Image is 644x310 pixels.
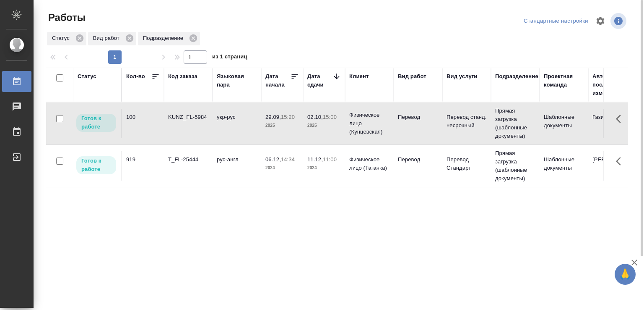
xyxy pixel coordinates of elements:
div: Дата начала [265,72,291,89]
td: [PERSON_NAME] [588,151,637,181]
td: 100 [122,109,164,138]
button: 🙏 [615,264,636,285]
p: 06.12, [265,156,281,163]
button: Здесь прячутся важные кнопки [611,151,631,171]
span: Работы [46,11,86,24]
td: рус-англ [213,151,261,181]
div: Кол-во [126,72,145,81]
p: 15:20 [281,114,295,120]
div: Проектная команда [544,72,584,89]
td: Прямая загрузка (шаблонные документы) [491,102,540,144]
td: Прямая загрузка (шаблонные документы) [491,145,540,187]
div: Вид услуги [447,72,478,81]
span: Посмотреть информацию [610,13,628,29]
div: Подразделение [495,72,538,81]
p: 15:00 [323,114,337,120]
button: Здесь прячутся важные кнопки [611,109,631,129]
div: Языковая пара [217,72,257,89]
p: 2024 [307,164,341,172]
p: Физическое лицо (Таганка) [349,155,390,172]
div: Статус [78,72,96,81]
p: Перевод [398,155,438,164]
td: Шаблонные документы [540,109,588,138]
p: Готов к работе [81,114,111,131]
td: Газизов Ринат [588,109,637,138]
p: 11.12, [307,156,323,163]
span: Настроить таблицу [590,11,610,31]
p: Перевод [398,113,438,121]
td: Шаблонные документы [540,151,588,181]
p: Подразделение [143,34,186,42]
span: из 1 страниц [212,52,247,64]
div: Подразделение [138,32,200,45]
p: Перевод Стандарт [447,155,487,172]
p: 2024 [265,164,299,172]
td: 919 [122,151,164,181]
p: 02.10, [307,114,323,120]
div: Исполнитель может приступить к работе [75,155,117,175]
div: Вид работ [398,72,426,81]
p: Готов к работе [81,157,111,173]
div: Клиент [349,72,369,81]
p: Физическое лицо (Кунцевская) [349,111,390,136]
div: split button [522,15,590,28]
div: KUNZ_FL-5984 [168,113,208,121]
div: Дата сдачи [307,72,332,89]
p: 2025 [307,121,341,130]
span: 🙏 [618,265,632,283]
div: Вид работ [88,32,136,45]
p: 11:00 [323,156,337,163]
p: Перевод станд. несрочный [447,113,487,130]
td: укр-рус [213,109,261,138]
div: T_FL-25444 [168,155,208,164]
div: Код заказа [168,72,197,81]
p: Вид работ [93,34,122,42]
p: 2025 [265,121,299,130]
div: Статус [47,32,86,45]
p: 29.09, [265,114,281,120]
p: 14:34 [281,156,295,163]
p: Статус [52,34,73,42]
div: Автор последнего изменения [592,72,633,97]
div: Исполнитель может приступить к работе [75,113,117,133]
